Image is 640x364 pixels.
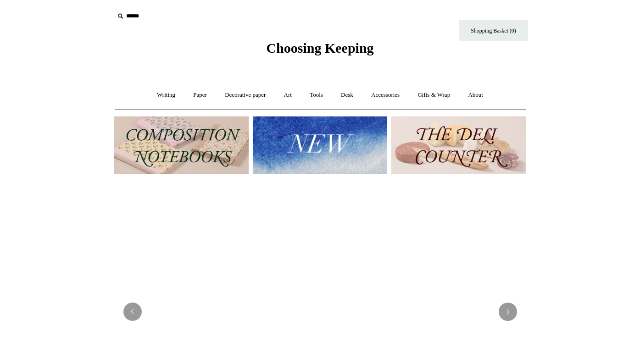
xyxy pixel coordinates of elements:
[301,83,331,107] a: Tools
[276,83,300,107] a: Art
[460,83,491,107] a: About
[391,116,526,174] img: The Deli Counter
[409,83,458,107] a: Gifts & Wrap
[149,83,184,107] a: Writing
[217,83,274,107] a: Decorative paper
[185,83,215,107] a: Paper
[114,116,249,174] img: 202302 Composition ledgers.jpg__PID:69722ee6-fa44-49dd-a067-31375e5d54ec
[499,303,517,321] button: Next
[123,303,142,321] button: Previous
[253,116,387,174] img: New.jpg__PID:f73bdf93-380a-4a35-bcfe-7823039498e1
[266,48,373,54] a: Choosing Keeping
[363,83,408,107] a: Accessories
[266,40,373,55] span: Choosing Keeping
[459,20,528,41] a: Shopping Basket (0)
[333,83,362,107] a: Desk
